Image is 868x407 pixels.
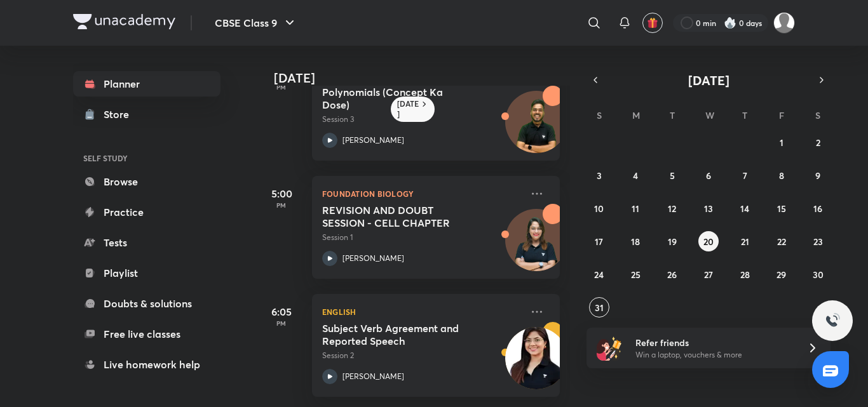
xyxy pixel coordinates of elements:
[256,186,307,201] h5: 5:00
[595,236,603,248] abbr: August 17, 2025
[73,291,220,316] a: Doubts & solutions
[662,165,682,185] button: August 5, 2025
[662,198,682,218] button: August 12, 2025
[635,349,792,361] p: Win a laptop, vouchers & more
[506,216,567,277] img: Avatar
[813,269,824,281] abbr: August 30, 2025
[625,231,646,251] button: August 18, 2025
[589,165,609,185] button: August 3, 2025
[73,169,220,194] a: Browse
[73,321,220,347] a: Free live classes
[73,147,220,169] h6: SELF STUDY
[73,199,220,225] a: Practice
[705,109,714,121] abbr: Wednesday
[662,264,682,284] button: August 26, 2025
[342,253,404,264] p: [PERSON_NAME]
[647,17,658,29] img: avatar
[274,70,573,86] h4: [DATE]
[256,319,307,327] p: PM
[771,165,792,185] button: August 8, 2025
[724,17,736,29] img: streak
[73,352,220,377] a: Live homework help
[73,14,175,29] img: Company Logo
[742,109,747,121] abbr: Thursday
[595,302,604,314] abbr: August 31, 2025
[594,269,604,281] abbr: August 24, 2025
[73,102,220,127] a: Store
[662,231,682,251] button: August 19, 2025
[813,203,822,215] abbr: August 16, 2025
[808,264,828,284] button: August 30, 2025
[506,98,567,159] img: Avatar
[322,304,522,319] p: English
[589,264,609,284] button: August 24, 2025
[808,198,828,218] button: August 16, 2025
[104,107,137,122] div: Store
[342,135,404,146] p: [PERSON_NAME]
[698,165,719,185] button: August 6, 2025
[342,371,404,382] p: [PERSON_NAME]
[322,86,480,111] h5: Polynomials (Concept Ka Dose)
[698,231,719,251] button: August 20, 2025
[771,231,792,251] button: August 22, 2025
[771,198,792,218] button: August 15, 2025
[597,335,622,361] img: referral
[815,170,820,182] abbr: August 9, 2025
[256,304,307,319] h5: 6:05
[322,204,480,229] h5: REVISION AND DOUBT SESSION - CELL CHAPTER
[633,170,638,182] abbr: August 4, 2025
[735,231,755,251] button: August 21, 2025
[777,203,786,215] abbr: August 15, 2025
[632,203,639,215] abbr: August 11, 2025
[604,71,813,89] button: [DATE]
[73,71,220,97] a: Planner
[625,165,646,185] button: August 4, 2025
[635,336,792,349] h6: Refer friends
[670,109,675,121] abbr: Tuesday
[703,236,714,248] abbr: August 20, 2025
[631,236,640,248] abbr: August 18, 2025
[668,203,676,215] abbr: August 12, 2025
[589,231,609,251] button: August 17, 2025
[808,165,828,185] button: August 9, 2025
[735,198,755,218] button: August 14, 2025
[773,12,795,34] img: Manyu
[73,230,220,255] a: Tests
[825,313,840,328] img: ttu
[73,14,175,32] a: Company Logo
[808,132,828,152] button: August 2, 2025
[597,170,602,182] abbr: August 3, 2025
[740,269,750,281] abbr: August 28, 2025
[670,170,675,182] abbr: August 5, 2025
[322,232,522,243] p: Session 1
[740,203,749,215] abbr: August 14, 2025
[688,72,729,89] span: [DATE]
[777,236,786,248] abbr: August 22, 2025
[667,269,677,281] abbr: August 26, 2025
[706,170,711,182] abbr: August 6, 2025
[256,201,307,209] p: PM
[698,198,719,218] button: August 13, 2025
[780,137,783,149] abbr: August 1, 2025
[73,260,220,286] a: Playlist
[813,236,823,248] abbr: August 23, 2025
[207,10,305,36] button: CBSE Class 9
[741,236,749,248] abbr: August 21, 2025
[779,170,784,182] abbr: August 8, 2025
[589,198,609,218] button: August 10, 2025
[816,137,820,149] abbr: August 2, 2025
[625,264,646,284] button: August 25, 2025
[642,13,663,33] button: avatar
[631,269,641,281] abbr: August 25, 2025
[594,203,604,215] abbr: August 10, 2025
[735,165,755,185] button: August 7, 2025
[632,109,640,121] abbr: Monday
[808,231,828,251] button: August 23, 2025
[322,322,480,347] h5: Subject Verb Agreement and Reported Speech
[322,186,522,201] p: Foundation Biology
[322,114,522,125] p: Session 3
[704,269,713,281] abbr: August 27, 2025
[771,264,792,284] button: August 29, 2025
[597,109,602,121] abbr: Sunday
[743,170,747,182] abbr: August 7, 2025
